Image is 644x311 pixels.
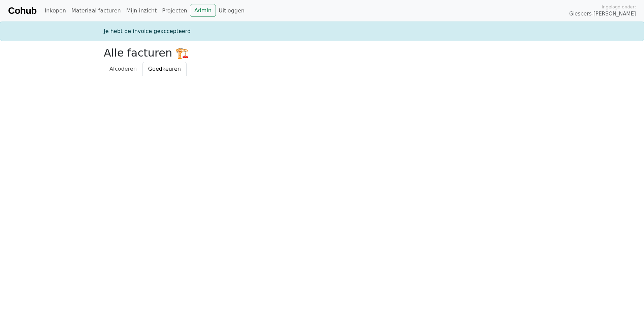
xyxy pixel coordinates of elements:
[602,4,636,10] span: Ingelogd onder:
[159,4,190,18] a: Projecten
[148,66,181,72] span: Goedkeuren
[69,4,124,18] a: Materiaal facturen
[142,62,187,76] a: Goedkeuren
[190,4,216,17] a: Admin
[569,10,636,18] span: Giesbers-[PERSON_NAME]
[8,3,36,19] a: Cohub
[109,66,137,72] span: Afcoderen
[216,4,247,18] a: Uitloggen
[100,27,544,35] div: Je hebt de invoice geaccepteerd
[124,4,160,18] a: Mijn inzicht
[104,46,540,59] h2: Alle facturen 🏗️
[104,62,142,76] a: Afcoderen
[42,4,68,18] a: Inkopen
